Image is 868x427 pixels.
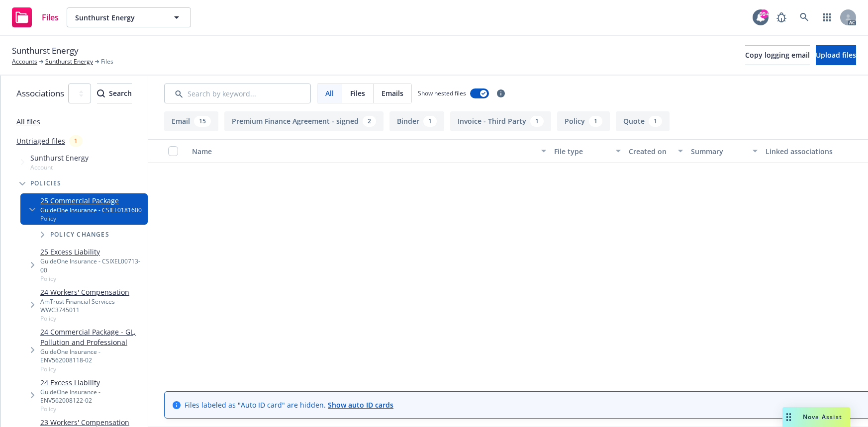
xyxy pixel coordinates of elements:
button: Upload files [816,45,856,65]
a: 25 Excess Liability [40,247,144,257]
span: Files [350,88,365,98]
a: Accounts [12,57,37,66]
a: Show auto ID cards [328,400,393,410]
button: Invoice - Third Party [450,111,551,131]
input: Search by keyword... [164,84,311,103]
span: Nova Assist [803,413,842,421]
span: Copy logging email [745,50,810,60]
svg: Search [97,89,105,97]
a: Search [794,7,814,27]
a: 24 Excess Liability [40,377,144,388]
div: GuideOne Insurance - ENV562008122-02 [40,388,144,405]
span: Files [101,57,113,66]
span: Associations [16,87,64,100]
span: Emails [382,88,403,98]
div: GuideOne Insurance - ENV562008118-02 [40,347,144,364]
span: Policy [40,214,142,223]
span: Show nested files [418,89,466,97]
input: Select all [168,146,178,156]
button: Name [188,139,550,163]
button: Email [164,111,218,131]
span: Policy [40,274,144,283]
a: All files [16,117,40,126]
div: 1 [589,116,602,127]
div: 15 [194,116,211,127]
button: SearchSearch [97,84,132,103]
button: Policy [557,111,610,131]
button: Quote [616,111,670,131]
span: Policy [40,365,144,373]
span: Sunthurst Energy [30,153,89,163]
div: 1 [649,116,662,127]
span: Sunthurst Energy [12,44,79,57]
div: 1 [423,116,437,127]
a: Files [8,3,63,31]
span: Sunthurst Energy [75,12,161,23]
button: Copy logging email [745,45,810,65]
div: Summary [691,146,747,157]
a: 24 Workers' Compensation [40,287,144,297]
span: Policies [30,180,62,186]
div: Created on [629,146,672,157]
span: All [325,88,334,98]
div: AmTrust Financial Services - WWC3745011 [40,297,144,314]
div: 1 [530,116,544,127]
div: File type [554,146,610,157]
div: GuideOne Insurance - CSIXEL00713-00 [40,257,144,274]
button: Binder [389,111,444,131]
span: Policy [40,405,144,413]
button: Created on [625,139,687,163]
span: Files labeled as "Auto ID card" are hidden. [185,400,393,410]
div: Search [97,84,132,103]
div: 99+ [760,9,769,18]
a: Report a Bug [772,7,791,27]
div: Name [192,146,535,157]
button: Premium Finance Agreement - signed [224,111,384,131]
span: Policy changes [50,232,109,238]
a: Untriaged files [16,136,65,146]
span: Account [30,163,89,171]
span: Policy [40,314,144,323]
span: Upload files [816,50,856,60]
a: Switch app [817,7,837,27]
button: Summary [687,139,762,163]
div: Drag to move [782,407,795,427]
button: File type [550,139,625,163]
a: 25 Commercial Package [40,195,142,206]
a: Sunthurst Energy [45,57,93,66]
button: Nova Assist [782,407,850,427]
span: Files [42,13,59,21]
button: Sunthurst Energy [67,7,191,27]
div: 1 [69,135,83,147]
div: 2 [363,116,376,127]
a: 24 Commercial Package - GL, Pollution and Professional [40,327,144,347]
div: GuideOne Insurance - CSIEL0181600 [40,206,142,214]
